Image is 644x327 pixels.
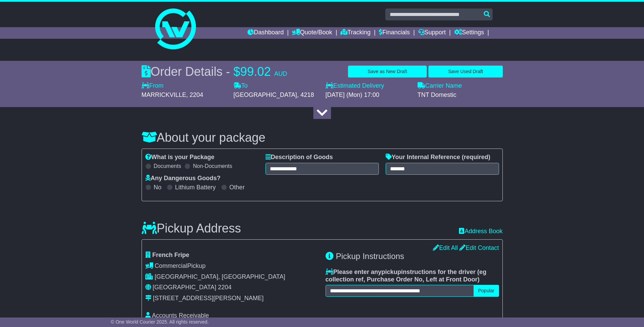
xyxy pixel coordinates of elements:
label: From [142,82,164,90]
span: © One World Courier 2025. All rights reserved. [111,319,209,325]
label: Any Dangerous Goods? [145,175,221,182]
span: Commercial [155,262,187,269]
a: Financials [379,27,410,39]
span: MARRICKVILLE [142,91,186,98]
a: Tracking [341,27,370,39]
h3: About your package [142,131,503,144]
span: pickup [382,269,401,275]
a: Edit All [433,244,458,251]
button: Save Used Draft [428,66,502,78]
div: [STREET_ADDRESS][PERSON_NAME] [153,295,264,302]
label: Non-Documents [193,163,232,169]
h3: Pickup Address [142,222,241,235]
span: AUD [274,70,287,77]
span: [GEOGRAPHIC_DATA] [234,91,297,98]
button: Popular [474,285,499,297]
a: Support [418,27,446,39]
label: To [234,82,248,90]
label: Description of Goods [265,154,333,161]
a: Edit Contact [459,244,499,251]
span: 99.02 [240,65,271,79]
span: [GEOGRAPHIC_DATA] [153,284,216,291]
div: [DATE] (Mon) 17:00 [326,91,411,99]
label: No [154,184,162,191]
label: Documents [154,163,181,169]
label: Other [229,184,245,191]
span: French Fripe [152,252,189,258]
span: , 2204 [186,91,203,98]
label: Lithium Battery [175,184,216,191]
span: , 4218 [297,91,314,98]
span: eg collection ref, Purchase Order No, Left at Front Door [326,269,486,283]
a: Quote/Book [292,27,332,39]
label: Your Internal Reference (required) [386,154,491,161]
a: Settings [454,27,484,39]
span: $ [234,65,240,79]
button: Save as New Draft [348,66,427,78]
span: [GEOGRAPHIC_DATA], [GEOGRAPHIC_DATA] [155,273,286,280]
span: Accounts Receivable [152,312,209,319]
label: Please enter any instructions for the driver ( ) [326,269,499,283]
label: Carrier Name [418,82,462,90]
div: Pickup [145,262,319,270]
span: Pickup Instructions [336,252,404,261]
div: TNT Domestic [418,91,503,99]
span: 2204 [218,284,232,291]
a: Dashboard [247,27,284,39]
label: What is your Package [145,154,215,161]
a: Address Book [459,228,502,235]
label: Estimated Delivery [326,82,411,90]
div: Order Details - [142,64,287,79]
